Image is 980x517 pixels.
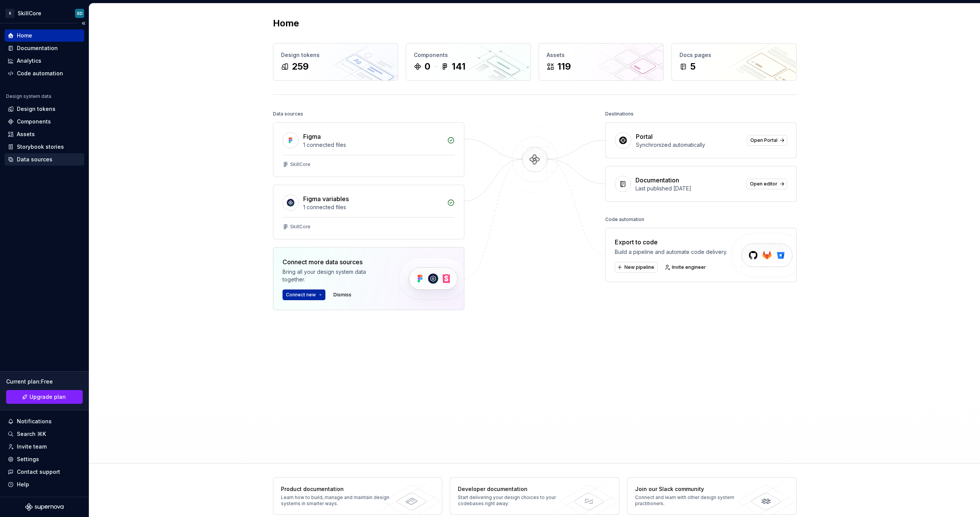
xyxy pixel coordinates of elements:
[281,485,392,493] div: Product documentation
[17,118,51,125] div: Components
[5,55,84,67] a: Analytics
[281,51,390,59] div: Design tokens
[679,51,789,59] div: Docs pages
[273,185,464,239] a: Figma variables1 connected filesSkillCore
[636,132,653,141] div: Portal
[18,10,41,17] div: SkillCore
[5,67,84,80] a: Code automation
[662,262,709,273] a: Invite engineer
[458,494,569,507] div: Start delivering your design choices to your codebases right away.
[290,161,310,167] div: SkillCore
[273,477,443,515] a: Product documentationLearn how to build, manage and maintain design systems in smarter ways.
[283,289,325,300] button: Connect new
[5,141,84,153] a: Storybook stories
[5,453,84,465] a: Settings
[452,60,465,73] div: 141
[672,264,706,270] span: Invite engineer
[29,393,66,401] span: Upgrade plan
[636,141,742,149] div: Synchronized automatically
[635,485,746,493] div: Join our Slack community
[690,60,696,73] div: 5
[6,378,83,385] div: Current plan : Free
[17,455,39,463] div: Settings
[6,93,51,99] div: Design system data
[273,122,464,177] a: Figma1 connected filesSkillCore
[615,248,727,256] div: Build a pipeline and automate code delivery.
[547,51,656,59] div: Assets
[425,60,430,73] div: 0
[5,153,84,166] a: Data sources
[539,43,664,81] a: Assets119
[273,109,303,119] div: Data sources
[615,237,727,247] div: Export to code
[5,441,84,453] a: Invite team
[750,181,777,187] span: Open editor
[6,390,83,404] button: Upgrade plan
[292,60,309,73] div: 259
[273,17,299,29] h2: Home
[627,477,797,515] a: Join our Slack communityConnect and learn with other design system practitioners.
[671,43,797,81] a: Docs pages5
[414,51,523,59] div: Components
[458,485,569,493] div: Developer documentation
[17,156,52,163] div: Data sources
[406,43,531,81] a: Components0141
[17,143,64,151] div: Storybook stories
[2,5,87,21] button: SSkillCoreSD
[5,415,84,428] button: Notifications
[615,262,658,273] button: New pipeline
[273,43,398,81] a: Design tokens259
[290,224,310,230] div: SkillCore
[5,428,84,440] button: Search ⌘K
[5,9,15,18] div: S
[17,430,46,438] div: Search ⌘K
[17,130,35,138] div: Assets
[17,468,60,476] div: Contact support
[5,103,84,115] a: Design tokens
[283,257,386,267] div: Connect more data sources
[450,477,619,515] a: Developer documentationStart delivering your design choices to your codebases right away.
[303,194,349,203] div: Figma variables
[17,418,52,425] div: Notifications
[750,137,777,143] span: Open Portal
[5,466,84,478] button: Contact support
[624,264,654,270] span: New pipeline
[77,10,83,16] div: SD
[746,179,787,189] a: Open editor
[283,268,386,283] div: Bring all your design system data together.
[605,214,644,225] div: Code automation
[635,185,742,192] div: Last published [DATE]
[605,109,634,119] div: Destinations
[5,29,84,42] a: Home
[303,132,321,141] div: Figma
[17,481,29,488] div: Help
[5,478,84,491] button: Help
[303,141,443,149] div: 1 connected files
[5,42,84,54] a: Documentation
[17,57,41,65] div: Analytics
[333,292,351,298] span: Dismiss
[17,443,47,450] div: Invite team
[5,115,84,128] a: Components
[747,135,787,146] a: Open Portal
[78,18,89,29] button: Collapse sidebar
[25,503,64,511] svg: Supernova Logo
[17,32,32,39] div: Home
[303,203,443,211] div: 1 connected files
[635,176,679,185] div: Documentation
[557,60,571,73] div: 119
[17,105,56,113] div: Design tokens
[281,494,392,507] div: Learn how to build, manage and maintain design systems in smarter ways.
[5,128,84,140] a: Assets
[286,292,316,298] span: Connect new
[635,494,746,507] div: Connect and learn with other design system practitioners.
[17,44,58,52] div: Documentation
[17,70,63,77] div: Code automation
[330,289,355,300] button: Dismiss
